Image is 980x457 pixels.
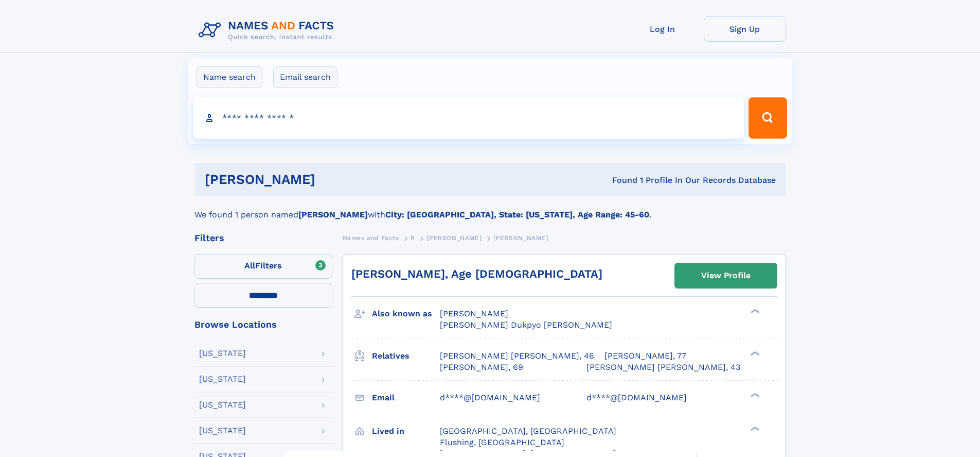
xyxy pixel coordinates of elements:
[199,349,246,358] div: [US_STATE]
[385,210,649,219] b: City: [GEOGRAPHIC_DATA], State: [US_STATE], Age Range: 45-60
[411,231,415,244] a: R
[372,389,440,407] h3: Email
[440,426,616,436] span: [GEOGRAPHIC_DATA], [GEOGRAPHIC_DATA]
[244,261,255,270] span: All
[426,231,482,244] a: [PERSON_NAME]
[197,66,262,88] label: Name search
[749,97,787,139] button: Search Button
[194,196,786,221] div: We found 1 person named with .
[199,375,246,383] div: [US_STATE]
[440,320,612,330] span: [PERSON_NAME] Dukpyo [PERSON_NAME]
[704,16,786,42] a: Sign Up
[426,234,482,242] span: [PERSON_NAME]
[464,175,776,186] div: Found 1 Profile In Our Records Database
[440,309,508,318] span: [PERSON_NAME]
[199,427,246,435] div: [US_STATE]
[194,233,332,243] div: Filters
[298,210,368,219] b: [PERSON_NAME]
[621,16,704,42] a: Log In
[701,264,751,287] div: View Profile
[194,320,332,329] div: Browse Locations
[372,422,440,440] h3: Lived in
[748,350,760,357] div: ❯
[194,254,332,279] label: Filters
[194,16,343,44] img: Logo Names and Facts
[199,401,246,409] div: [US_STATE]
[493,234,548,242] span: [PERSON_NAME]
[193,97,744,139] input: search input
[343,231,399,244] a: Names and Facts
[372,305,440,323] h3: Also known as
[351,267,602,280] a: [PERSON_NAME], Age [DEMOGRAPHIC_DATA]
[372,347,440,365] h3: Relatives
[440,350,594,362] a: [PERSON_NAME] [PERSON_NAME], 46
[411,234,415,242] span: R
[748,392,760,398] div: ❯
[748,308,760,315] div: ❯
[748,425,760,432] div: ❯
[604,350,686,362] a: [PERSON_NAME], 77
[586,362,740,373] a: [PERSON_NAME] [PERSON_NAME], 43
[273,66,337,88] label: Email search
[205,173,464,186] h1: [PERSON_NAME]
[440,437,564,447] span: Flushing, [GEOGRAPHIC_DATA]
[440,362,523,373] a: [PERSON_NAME], 69
[675,263,777,288] a: View Profile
